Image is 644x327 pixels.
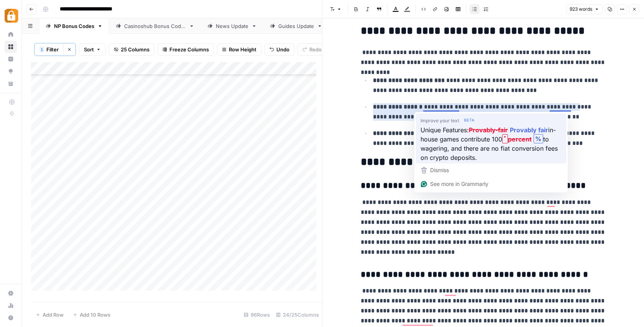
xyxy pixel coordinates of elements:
button: Add 10 Rows [68,309,115,321]
div: Guides Update [278,22,314,30]
img: Adzz Logo [5,9,18,23]
button: Workspace: Adzz [5,6,17,25]
a: Guides Update [263,18,329,34]
a: NP Bonus Codes [39,18,109,34]
span: Sort [84,46,94,53]
span: Undo [276,46,289,53]
span: Add Row [43,311,64,319]
a: Your Data [5,77,17,90]
a: Browse [5,41,17,53]
button: Redo [297,43,327,56]
span: Row Height [229,46,256,53]
a: Settings [5,287,17,299]
div: News Update [216,22,248,30]
span: 25 Columns [121,46,149,53]
a: Usage [5,299,17,312]
button: Undo [264,43,294,56]
button: Help + Support [5,312,17,324]
a: Insights [5,53,17,65]
span: Freeze Columns [169,46,209,53]
button: 1Filter [34,43,63,56]
a: News Update [201,18,263,34]
button: Row Height [217,43,261,56]
div: NP Bonus Codes [54,22,94,30]
button: Freeze Columns [158,43,214,56]
span: Filter [46,46,59,53]
span: 923 words [570,6,592,13]
a: Casinoshub Bonus Codes [109,18,201,34]
button: 923 words [566,4,603,14]
div: 96 Rows [241,309,273,321]
div: 1 [39,46,44,53]
div: Casinoshub Bonus Codes [124,22,186,30]
div: 24/25 Columns [273,309,322,321]
button: Sort [79,43,106,56]
span: Redo [309,46,322,53]
button: 25 Columns [109,43,154,56]
a: Home [5,28,17,41]
button: Add Row [31,309,68,321]
a: Opportunities [5,65,17,77]
span: Add 10 Rows [80,311,110,319]
span: 1 [41,46,43,53]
